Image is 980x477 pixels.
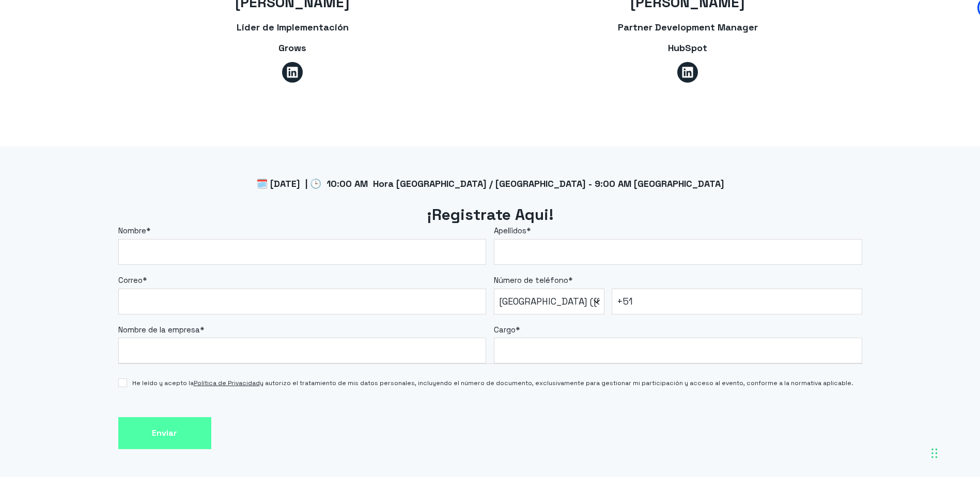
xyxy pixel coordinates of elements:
a: Síguenos en LinkedIn [282,62,303,83]
span: Nombre [118,226,146,235]
iframe: Chat Widget [794,345,980,477]
span: Apellidos [494,226,526,235]
span: 🗓️ [DATE] | 🕒 10:00 AM Hora [GEOGRAPHIC_DATA] / [GEOGRAPHIC_DATA] - 9:00 AM [GEOGRAPHIC_DATA] [256,178,724,189]
span: Líder de Implementación [237,21,349,33]
span: Número de teléfono [494,275,568,285]
a: Política de Privacidad [194,379,260,387]
div: Widget de chat [794,345,980,477]
input: Enviar [118,417,211,450]
span: Grows [278,42,306,54]
span: HubSpot [668,42,707,54]
span: Nombre de la empresa [118,325,200,335]
input: He leído y acepto laPolítica de Privacidady autorizo el tratamiento de mis datos personales, incl... [118,378,127,387]
span: Partner Development Manager [618,21,758,33]
span: Correo [118,275,143,285]
h2: ¡Registrate Aqui! [118,204,862,226]
span: He leído y acepto la y autorizo el tratamiento de mis datos personales, incluyendo el número de d... [132,378,853,388]
div: Arrastrar [931,438,938,469]
a: Síguenos en LinkedIn [677,62,698,83]
span: Cargo [494,325,516,335]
